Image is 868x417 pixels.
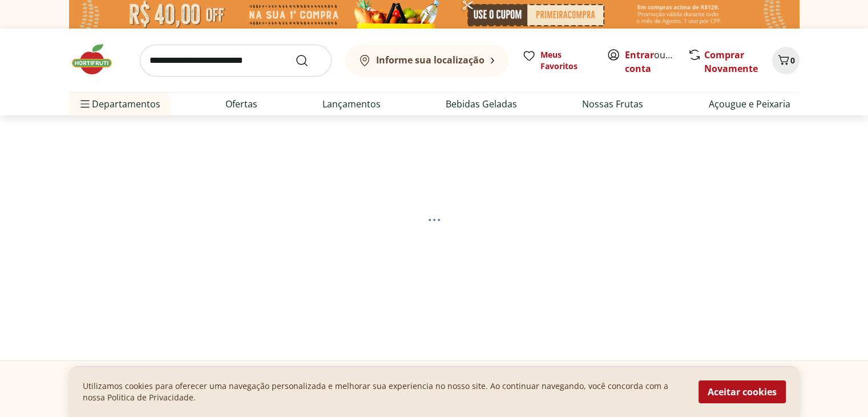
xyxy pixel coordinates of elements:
button: Submit Search [295,54,322,67]
a: Criar conta [625,49,688,75]
a: Entrar [625,49,654,61]
button: Carrinho [772,47,800,74]
span: Meus Favoritos [540,49,593,72]
a: Meus Favoritos [522,49,593,72]
p: Utilizamos cookies para oferecer uma navegação personalizada e melhorar sua experiencia no nosso ... [83,380,685,403]
img: Hortifruti [69,42,126,77]
a: Lançamentos [322,97,381,111]
b: Informe sua localização [376,54,485,66]
span: Departamentos [78,90,160,118]
a: Ofertas [225,97,257,111]
span: 0 [790,55,795,66]
button: Informe sua localização [345,45,508,77]
span: ou [625,48,676,75]
a: Nossas Frutas [582,97,643,111]
input: search [140,45,332,77]
a: Comprar Novamente [704,49,758,75]
button: Aceitar cookies [699,380,786,403]
a: Açougue e Peixaria [708,97,790,111]
button: Menu [78,90,92,118]
a: Bebidas Geladas [446,97,517,111]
